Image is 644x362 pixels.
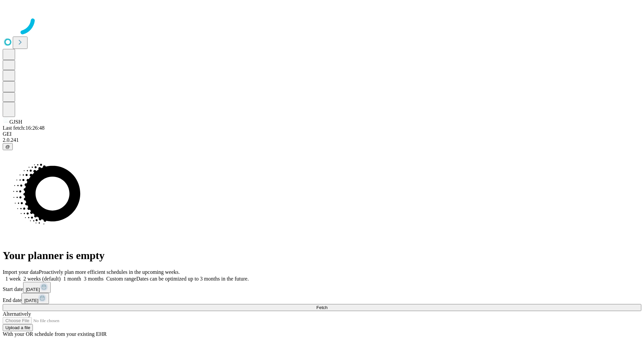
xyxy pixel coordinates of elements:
[3,269,39,275] span: Import your data
[3,143,13,150] button: @
[3,131,641,137] div: GEI
[24,298,38,303] span: [DATE]
[3,331,107,337] span: With your OR schedule from your existing EHR
[23,282,51,293] button: [DATE]
[3,293,641,304] div: End date
[5,144,10,149] span: @
[3,324,33,331] button: Upload a file
[9,119,22,125] span: GJSH
[63,276,81,282] span: 1 month
[84,276,104,282] span: 3 months
[3,137,641,143] div: 2.0.241
[3,282,641,293] div: Start date
[3,125,45,131] span: Last fetch: 16:26:48
[316,305,327,310] span: Fetch
[39,269,180,275] span: Proactively plan more efficient schedules in the upcoming weeks.
[3,249,641,262] h1: Your planner is empty
[21,293,49,304] button: [DATE]
[26,287,40,292] span: [DATE]
[106,276,136,282] span: Custom range
[5,276,21,282] span: 1 week
[23,276,61,282] span: 2 weeks (default)
[3,311,31,317] span: Alternatively
[136,276,249,282] span: Dates can be optimized up to 3 months in the future.
[3,304,641,311] button: Fetch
